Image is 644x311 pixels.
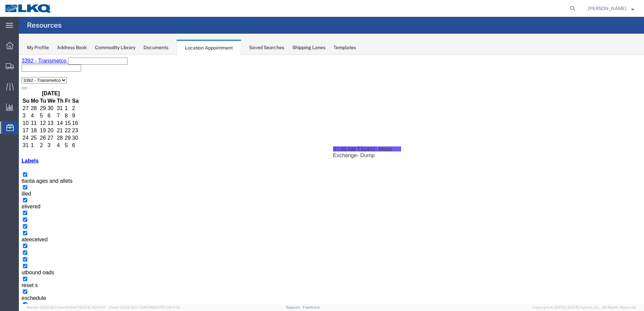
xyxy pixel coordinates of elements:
[38,58,45,64] td: 7
[4,130,8,135] input: illed
[3,123,54,129] span: tlanta ages and allets
[53,72,60,79] td: 23
[53,87,60,94] td: 6
[21,80,28,87] td: 26
[11,87,20,94] td: 1
[95,44,135,51] div: Commodity Library
[4,235,8,239] input: eschedule
[45,80,52,87] td: 29
[3,215,35,220] span: utbound oads
[53,58,60,64] td: 9
[11,65,20,72] td: 11
[3,240,27,246] span: eschedule
[21,72,28,79] td: 19
[19,55,644,304] iframe: FS Legacy Container
[27,305,105,309] span: Server: 2025.18.0-daa1fe12ee7
[3,136,12,142] span: illed
[108,305,180,309] span: Client: 2025.18.0-7346316
[28,87,37,94] td: 3
[4,143,8,147] input: elivered
[314,92,337,97] span: 07:00 AM
[4,209,8,213] input: utbound oads
[11,72,20,79] td: 18
[38,87,45,94] td: 4
[53,65,60,72] td: 16
[4,117,8,122] input: tlanta ages and allets
[45,87,52,94] td: 5
[3,65,11,72] td: 10
[4,222,8,226] input: reset s
[3,103,20,109] a: Labels
[588,5,626,12] span: Ryan Gledhill
[3,182,29,187] span: ateeceived
[28,58,37,64] td: 6
[588,4,635,12] button: [PERSON_NAME]
[45,58,52,64] td: 8
[333,44,356,51] div: Templates
[45,65,52,72] td: 15
[3,87,11,94] td: 31
[53,80,60,87] td: 30
[3,72,11,79] td: 17
[21,58,28,64] td: 5
[57,44,87,51] div: Address Book
[21,87,28,94] td: 2
[532,305,636,310] span: Copyright © [DATE]-[DATE] Agistix Inc., All Rights Reserved
[45,72,52,79] td: 22
[4,176,8,180] input: ateeceived
[38,65,45,72] td: 14
[28,80,37,87] td: 27
[79,305,105,309] span: [DATE] 10:04:51
[38,72,45,79] td: 21
[286,305,303,309] a: Support
[292,44,325,51] div: Shipping Lanes
[176,40,241,55] div: Location Appointment
[11,80,20,87] td: 25
[28,72,37,79] td: 20
[27,44,49,51] div: My Profile
[3,149,22,154] span: elivered
[314,92,373,103] span: T31402- Metal Exchange- Dump
[3,228,19,233] span: reset s
[27,17,62,34] h4: Resources
[303,305,320,309] a: Feedback
[21,65,28,72] td: 12
[5,3,52,13] img: logo
[143,44,168,51] div: Documents
[154,305,180,309] span: [DATE] 08:10:16
[38,80,45,87] td: 28
[249,44,284,51] div: Saved Searches
[28,65,37,72] td: 13
[3,80,11,87] td: 24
